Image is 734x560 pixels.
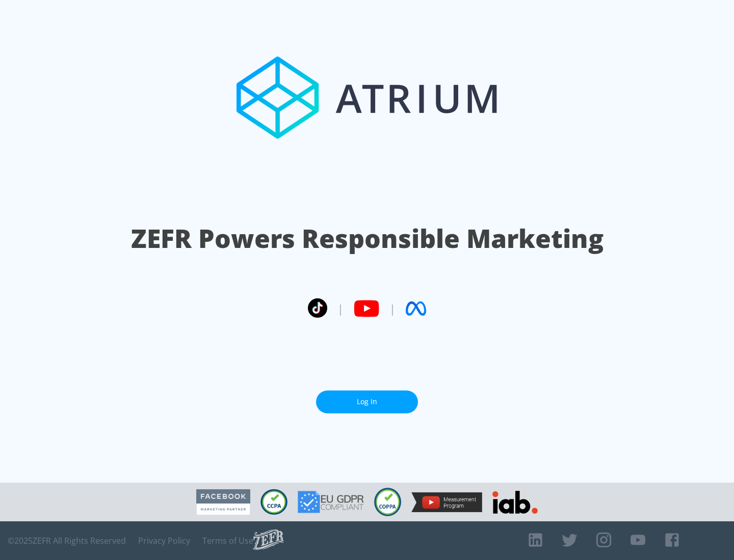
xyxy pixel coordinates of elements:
span: © 2025 ZEFR All Rights Reserved [8,536,126,546]
a: Privacy Policy [138,536,190,546]
h1: ZEFR Powers Responsible Marketing [131,221,604,256]
span: | [389,301,396,316]
img: YouTube Measurement Program [411,492,482,512]
img: CCPA Compliant [260,489,287,515]
img: GDPR Compliant [298,491,364,513]
img: COPPA Compliant [374,488,401,516]
img: IAB [492,491,538,514]
a: Terms of Use [202,536,253,546]
span: | [337,301,344,316]
img: Facebook Marketing Partner [196,489,250,515]
a: Log In [316,390,418,413]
